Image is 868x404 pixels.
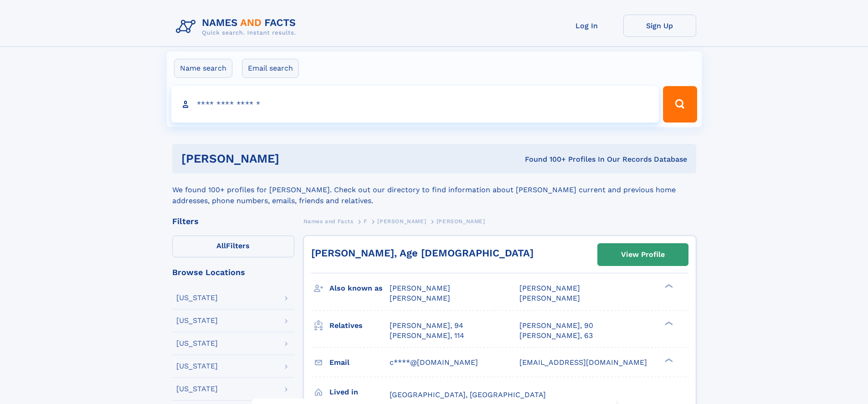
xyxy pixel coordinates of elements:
img: Logo Names and Facts [172,15,303,39]
div: View Profile [621,244,665,265]
h3: Also known as [329,281,390,296]
a: [PERSON_NAME], 94 [390,321,463,331]
button: Search Button [663,86,697,123]
a: Names and Facts [303,215,354,227]
label: Email search [242,59,299,78]
label: Name search [174,59,232,78]
input: search input [171,86,659,123]
span: [PERSON_NAME] [377,218,426,225]
span: [PERSON_NAME] [519,284,580,292]
span: [PERSON_NAME] [437,218,485,225]
div: ❯ [663,320,673,326]
a: [PERSON_NAME], Age [DEMOGRAPHIC_DATA] [311,247,534,259]
h3: Lived in [329,384,390,400]
a: [PERSON_NAME] [377,215,426,227]
div: [US_STATE] [176,385,218,393]
a: View Profile [598,244,688,266]
div: [US_STATE] [176,363,218,370]
div: We found 100+ profiles for [PERSON_NAME]. Check out our directory to find information about [PERS... [172,174,696,206]
a: Sign Up [623,15,696,37]
div: Found 100+ Profiles In Our Records Database [402,154,687,164]
div: Filters [172,217,294,225]
a: Log In [550,15,623,37]
div: ❯ [663,283,673,289]
div: [US_STATE] [176,317,218,324]
h1: [PERSON_NAME] [181,153,402,164]
h3: Email [329,355,390,370]
div: [US_STATE] [176,294,218,302]
span: F [364,218,367,225]
label: Filters [172,235,294,257]
span: [PERSON_NAME] [390,294,450,302]
span: [PERSON_NAME] [519,294,580,302]
div: [US_STATE] [176,340,218,347]
span: [PERSON_NAME] [390,284,450,292]
a: [PERSON_NAME], 90 [519,321,593,331]
a: F [364,215,367,227]
a: [PERSON_NAME], 114 [390,331,464,341]
div: Browse Locations [172,268,294,276]
a: [PERSON_NAME], 63 [519,331,593,341]
div: ❯ [663,357,673,363]
span: All [216,241,226,250]
span: [GEOGRAPHIC_DATA], [GEOGRAPHIC_DATA] [390,390,546,399]
span: [EMAIL_ADDRESS][DOMAIN_NAME] [519,358,647,367]
h3: Relatives [329,318,390,333]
